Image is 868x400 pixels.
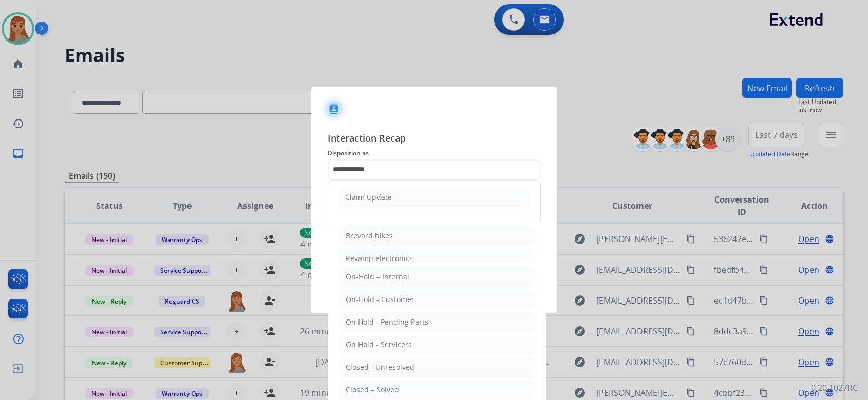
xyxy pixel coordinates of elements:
div: Revamp electronics [346,253,413,264]
div: On Hold - Pending Parts [346,317,428,327]
div: On-Hold - Customer [346,294,414,305]
div: On Hold - Servicers [346,339,412,350]
span: Disposition as [328,147,541,159]
img: contactIcon [322,96,346,121]
div: Closed - Unresolved [346,362,414,372]
div: Brevard bikes [346,231,393,241]
div: Claim Update [345,192,392,203]
div: Closed – Solved [346,385,399,395]
div: On-Hold – Internal [346,272,409,282]
span: Interaction Recap [328,131,541,147]
p: 0.20.1027RC [811,382,858,394]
